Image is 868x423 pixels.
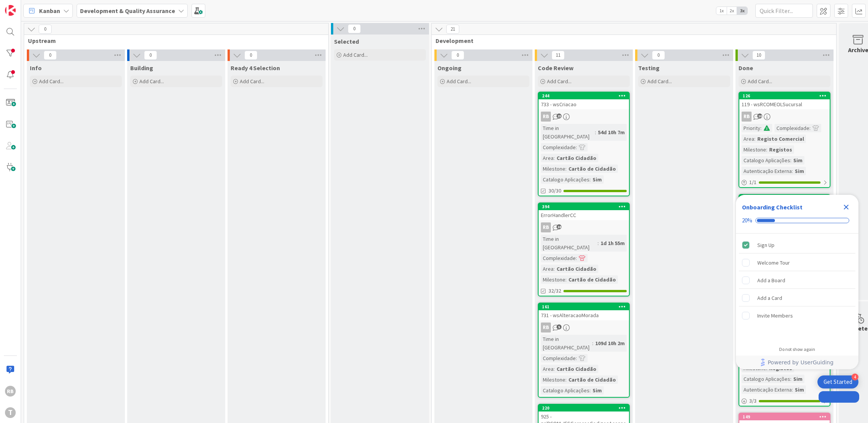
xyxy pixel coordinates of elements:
span: 0 [144,51,157,60]
span: 0 [39,25,52,34]
span: : [809,124,811,132]
div: Add a Card [757,293,782,303]
div: 3/3 [739,396,830,406]
div: 244733 - wsCriacao [539,92,629,109]
div: Time in [GEOGRAPHIC_DATA] [541,124,595,141]
div: Catalogo Aplicações [742,156,790,165]
span: 5 [557,324,562,329]
div: Add a Board is incomplete. [739,272,855,289]
div: Checklist Container [736,195,858,369]
div: Catalogo Aplicações [541,386,590,395]
div: Milestone [541,375,565,384]
div: 126119 - wsRCOMEOLSucursal [739,92,830,109]
span: 1x [716,7,727,15]
div: Time in [GEOGRAPHIC_DATA] [541,335,592,352]
div: Invite Members [757,311,793,320]
a: Powered by UserGuiding [740,356,855,369]
div: RB [541,112,551,122]
div: Time in [GEOGRAPHIC_DATA] [541,235,598,252]
span: Add Card... [240,78,264,85]
span: : [790,156,791,165]
div: Complexidade [541,254,576,262]
span: : [554,265,555,273]
div: RB [539,222,629,232]
div: 126 [743,93,830,99]
div: RB [539,323,629,332]
span: : [576,254,577,262]
span: Development [436,37,827,44]
span: Testing [638,64,660,72]
span: : [792,167,793,175]
div: Checklist progress: 20% [742,217,852,224]
div: Sim [791,156,804,165]
span: Ongoing [437,64,462,72]
span: 23 [557,114,562,119]
div: 149 [743,414,830,420]
div: Add a Board [757,276,785,285]
div: 244 [542,93,629,99]
span: Selected [334,38,359,45]
span: : [754,135,755,143]
div: 731 - wsAlteracaoMorada [539,310,629,320]
div: 244 [539,92,629,99]
div: RB [742,112,752,122]
input: Quick Filter... [755,4,813,18]
div: Priority [742,124,760,132]
div: Area [742,135,754,143]
div: Registos [767,145,794,154]
span: : [760,124,762,132]
span: : [792,385,793,394]
span: Building [130,64,153,72]
div: Close Checklist [840,201,852,213]
div: Area [541,154,554,162]
div: Complexidade [541,143,576,151]
span: Powered by UserGuiding [768,358,834,367]
span: 0 [44,51,57,60]
span: Add Card... [343,51,368,58]
div: RB [541,222,551,232]
span: 30/30 [549,187,561,195]
div: Milestone [541,165,565,173]
div: Cartão Cidadão [555,154,598,162]
span: 2x [727,7,737,15]
span: 0 [652,51,665,60]
div: Footer [736,356,858,369]
div: Sim [591,386,604,395]
span: Kanban [39,6,60,15]
span: Done [739,64,753,72]
span: Add Card... [748,78,772,85]
div: Area [541,365,554,373]
img: Visit kanbanzone.com [5,5,16,16]
span: : [554,154,555,162]
div: 161 [542,304,629,309]
div: 119 - wsRCOMEOLSucursal [739,99,830,109]
div: 161731 - wsAlteracaoMorada [539,303,629,320]
div: 394 [542,204,629,209]
div: Welcome Tour is incomplete. [739,254,855,271]
div: Open Get Started checklist, remaining modules: 4 [817,375,858,388]
span: 3x [737,7,747,15]
span: Info [30,64,42,72]
div: Onboarding Checklist [742,202,802,212]
div: 394 [539,203,629,210]
div: Sign Up is complete. [739,237,855,253]
span: Ready 4 Selection [231,64,280,72]
div: Cartão de Cidadão [567,375,618,384]
span: : [766,145,767,154]
span: : [790,375,791,383]
span: 1 / 1 [749,178,757,186]
span: 0 [244,51,257,60]
div: 161 [539,303,629,310]
span: : [565,275,567,284]
span: : [576,354,577,362]
div: 126 [739,92,830,99]
div: Sim [793,167,806,175]
span: : [554,365,555,373]
span: 21 [446,25,459,34]
div: Milestone [541,275,565,284]
div: Cartão Cidadão [555,265,598,273]
div: Autenticação Externa [742,385,792,394]
div: T [5,407,16,418]
div: 54d 10h 7m [596,128,627,137]
div: 20% [742,217,752,224]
